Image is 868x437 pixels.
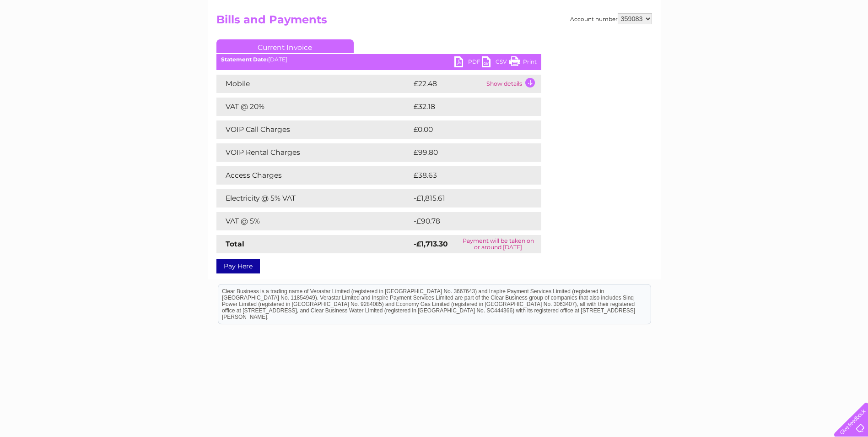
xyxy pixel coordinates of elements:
td: Access Charges [216,166,411,185]
td: Payment will be taken on or around [DATE] [455,235,541,253]
td: £99.80 [411,143,523,162]
a: Current Invoice [216,39,354,53]
strong: Total [226,240,244,248]
td: -£1,815.61 [411,189,527,208]
a: Energy [730,39,750,46]
td: £0.00 [411,120,520,139]
a: Log out [838,39,859,46]
a: Telecoms [755,39,783,46]
a: Print [509,56,537,70]
td: Electricity @ 5% VAT [216,189,411,208]
td: VOIP Rental Charges [216,143,411,162]
td: £32.18 [411,98,522,116]
b: Statement Date: [221,56,268,63]
td: VAT @ 20% [216,98,411,116]
a: 0333 014 3131 [695,5,759,16]
a: Contact [807,39,830,46]
td: Mobile [216,75,411,93]
td: -£90.78 [411,212,525,230]
h2: Bills and Payments [216,13,652,31]
strong: -£1,713.30 [414,240,448,248]
div: [DATE] [216,56,541,63]
a: Blog [788,39,802,46]
div: Clear Business is a trading name of Verastar Limited (registered in [GEOGRAPHIC_DATA] No. 3667643... [218,5,651,44]
a: Pay Here [216,259,260,273]
td: £38.63 [411,166,523,185]
a: Water [707,39,724,46]
td: VAT @ 5% [216,212,411,230]
a: PDF [454,56,482,70]
td: VOIP Call Charges [216,120,411,139]
a: CSV [482,56,509,70]
td: Show details [484,75,541,93]
div: Account number [570,13,652,24]
img: logo.png [30,24,77,52]
td: £22.48 [411,75,484,93]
